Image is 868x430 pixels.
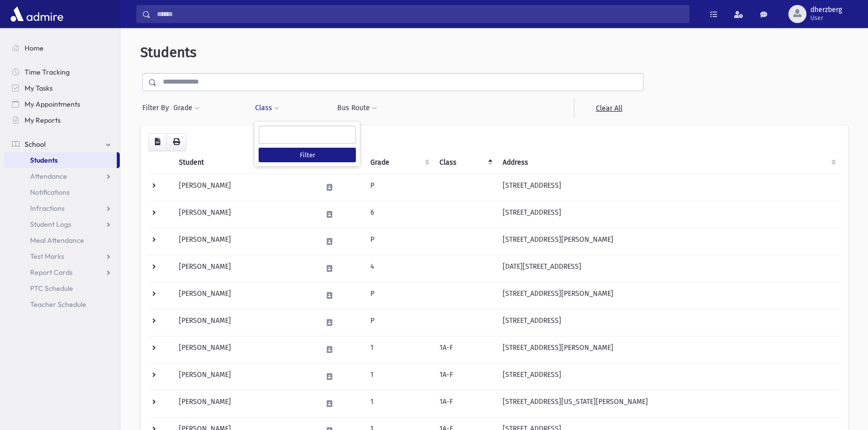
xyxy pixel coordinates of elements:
[166,133,186,151] button: Print
[25,100,80,109] span: My Appointments
[255,99,280,117] button: Class
[140,44,196,61] span: Students
[259,148,356,162] button: Filter
[433,363,497,390] td: 1A-F
[4,96,120,112] a: My Appointments
[810,14,842,22] span: User
[25,68,70,77] span: Time Tracking
[4,136,120,152] a: School
[25,140,46,149] span: School
[30,236,84,245] span: Meal Attendance
[173,390,316,417] td: [PERSON_NAME]
[25,84,53,93] span: My Tasks
[364,309,433,336] td: P
[148,133,167,151] button: CSV
[25,116,61,125] span: My Reports
[173,282,316,309] td: [PERSON_NAME]
[497,151,840,174] th: Address: activate to sort column ascending
[364,282,433,309] td: P
[364,390,433,417] td: 1
[173,99,200,117] button: Grade
[574,99,643,117] a: Clear All
[4,152,117,168] a: Students
[364,255,433,282] td: 4
[30,172,67,181] span: Attendance
[364,363,433,390] td: 1
[4,184,120,200] a: Notifications
[173,309,316,336] td: [PERSON_NAME]
[30,300,86,309] span: Teacher Schedule
[30,188,70,197] span: Notifications
[497,390,840,417] td: [STREET_ADDRESS][US_STATE][PERSON_NAME]
[4,80,120,96] a: My Tasks
[30,156,58,165] span: Students
[173,151,316,174] th: Student: activate to sort column ascending
[4,40,120,56] a: Home
[4,280,120,296] a: PTC Schedule
[4,64,120,80] a: Time Tracking
[30,204,65,213] span: Infractions
[497,363,840,390] td: [STREET_ADDRESS]
[497,282,840,309] td: [STREET_ADDRESS][PERSON_NAME]
[364,151,433,174] th: Grade: activate to sort column ascending
[497,255,840,282] td: [DATE][STREET_ADDRESS]
[4,232,120,248] a: Meal Attendance
[364,336,433,363] td: 1
[497,201,840,228] td: [STREET_ADDRESS]
[4,296,120,312] a: Teacher Schedule
[25,44,44,53] span: Home
[364,174,433,201] td: P
[173,174,316,201] td: [PERSON_NAME]
[173,201,316,228] td: [PERSON_NAME]
[30,220,71,229] span: Student Logs
[433,336,497,363] td: 1A-F
[4,216,120,232] a: Student Logs
[173,363,316,390] td: [PERSON_NAME]
[497,336,840,363] td: [STREET_ADDRESS][PERSON_NAME]
[4,200,120,216] a: Infractions
[497,174,840,201] td: [STREET_ADDRESS]
[810,6,842,14] span: dherzberg
[30,252,64,261] span: Test Marks
[337,99,377,117] button: Bus Route
[173,228,316,255] td: [PERSON_NAME]
[4,112,120,128] a: My Reports
[30,268,73,277] span: Report Cards
[4,168,120,184] a: Attendance
[433,151,497,174] th: Class: activate to sort column descending
[364,228,433,255] td: P
[364,201,433,228] td: 6
[173,336,316,363] td: [PERSON_NAME]
[142,103,173,113] span: Filter By
[4,264,120,280] a: Report Cards
[497,309,840,336] td: [STREET_ADDRESS]
[151,5,689,23] input: Search
[8,4,66,24] img: AdmirePro
[30,284,73,293] span: PTC Schedule
[4,248,120,264] a: Test Marks
[173,255,316,282] td: [PERSON_NAME]
[497,228,840,255] td: [STREET_ADDRESS][PERSON_NAME]
[433,390,497,417] td: 1A-F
